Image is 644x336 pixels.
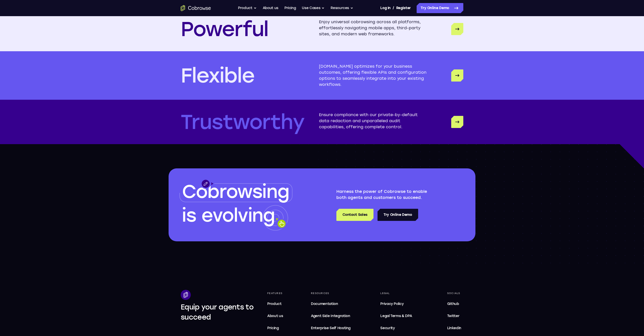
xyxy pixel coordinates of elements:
[181,112,304,132] p: Trustworthy
[447,326,461,330] span: Linkedin
[309,290,359,297] div: Resources
[309,323,359,333] a: Enterprise Self Hosting
[396,3,411,13] a: Register
[417,3,463,13] a: Try Online Demo
[265,323,289,333] a: Pricing
[331,3,353,13] button: Resources
[451,116,463,128] a: Trustworthy
[182,204,196,226] span: is
[445,290,463,297] div: Socials
[263,3,278,13] a: About us
[445,311,463,321] a: Twitter
[302,3,325,13] button: Use Cases
[380,3,390,13] a: Log In
[238,3,257,13] button: Product
[267,302,282,306] span: Product
[319,19,427,39] p: Enjoy universal cobrowsing across all platforms, effortlessly navigating mobile apps, third-party...
[265,290,289,297] div: Features
[393,5,394,11] span: /
[201,204,275,226] span: evolving
[267,314,283,318] span: About us
[378,299,425,309] a: Privacy Policy
[265,311,289,321] a: About us
[378,290,425,297] div: Legal
[319,112,427,132] p: Ensure compliance with our private-by-default data redaction and unparalleled audit capabilities,...
[284,3,296,13] a: Pricing
[378,323,425,333] a: Security
[311,302,338,306] span: Documentation
[336,209,373,221] a: Contact Sales
[311,313,357,319] span: Agent Side Integration
[451,23,463,35] a: Powerful
[378,209,418,221] a: Try Online Demo
[378,311,425,321] a: Legal Terms & DPA
[181,19,268,39] p: Powerful
[181,65,254,86] p: Flexible
[181,303,254,321] span: Equip your agents to succeed
[311,325,357,331] span: Enterprise Self Hosting
[267,326,279,330] span: Pricing
[451,69,463,82] a: Flexible
[380,326,395,330] span: Security
[447,314,460,318] span: Twitter
[447,302,459,306] span: Github
[445,323,463,333] a: Linkedin
[309,299,359,309] a: Documentation
[445,299,463,309] a: Github
[380,302,404,306] span: Privacy Policy
[265,299,289,309] a: Product
[181,5,211,11] a: Go to the home page
[309,311,359,321] a: Agent Side Integration
[182,181,289,202] span: Cobrowsing
[319,63,427,88] p: [DOMAIN_NAME] optimizes for your business outcomes, offering flexible APIs and configuration opti...
[336,189,438,201] p: Harness the power of Cobrowse to enable both agents and customers to succeed.
[380,314,412,318] span: Legal Terms & DPA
